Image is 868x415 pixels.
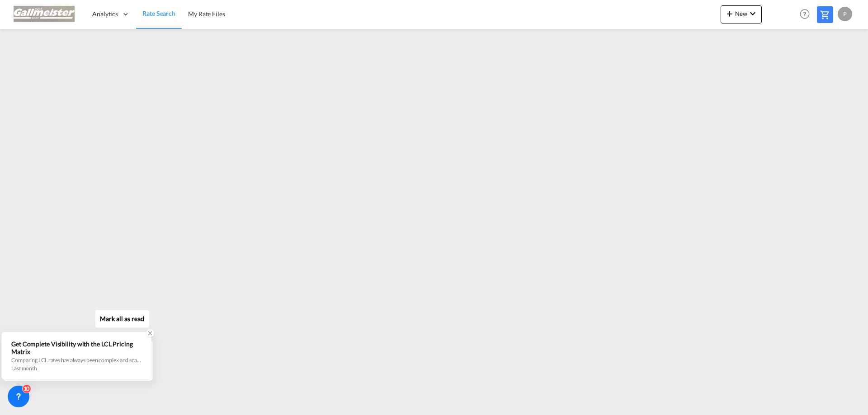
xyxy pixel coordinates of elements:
[838,7,852,21] div: P
[188,10,225,18] span: My Rate Files
[797,6,817,23] div: Help
[142,9,175,17] span: Rate Search
[724,8,735,19] md-icon: icon-plus 400-fg
[724,10,758,17] span: New
[797,6,812,22] span: Help
[92,9,118,19] span: Analytics
[747,8,758,19] md-icon: icon-chevron-down
[14,4,75,24] img: 03265390ea0211efb7c18701be6bbe5d.png
[721,5,762,23] button: icon-plus 400-fgNewicon-chevron-down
